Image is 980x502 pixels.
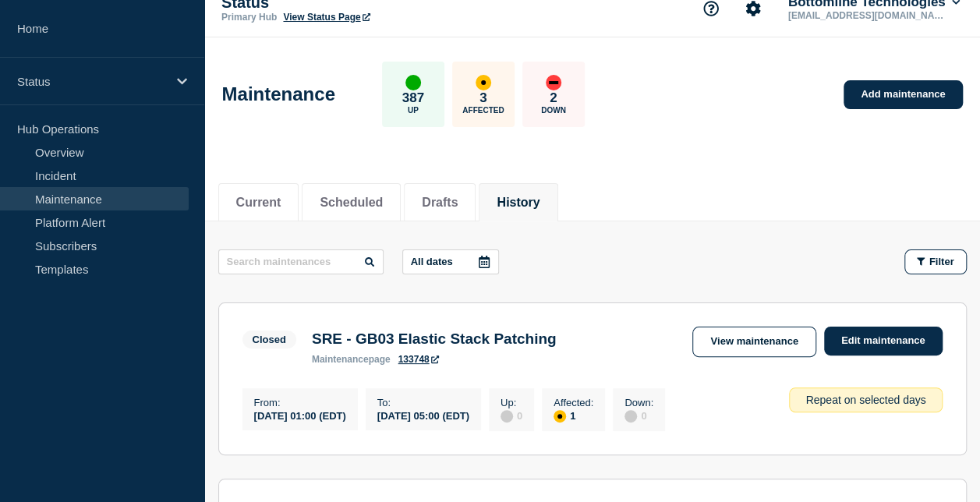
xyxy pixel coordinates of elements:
a: 133748 [398,354,439,365]
p: 2 [550,90,557,106]
p: 387 [402,90,424,106]
p: Affected : [554,397,593,408]
p: Down : [624,397,653,408]
p: To : [377,397,469,408]
h1: Maintenance [222,83,335,105]
div: [DATE] 05:00 (EDT) [377,408,469,422]
a: Edit maintenance [824,327,943,355]
span: Filter [929,256,954,267]
button: All dates [402,249,499,274]
div: Repeat on selected days [789,387,942,412]
p: Affected [462,106,504,115]
p: Status [17,75,167,88]
div: affected [476,75,491,90]
p: From : [254,397,346,408]
div: Closed [253,334,286,345]
p: [EMAIL_ADDRESS][DOMAIN_NAME] [785,10,947,21]
p: Primary Hub [221,12,277,23]
button: Current [236,196,281,210]
input: Search maintenances [218,249,384,274]
button: Drafts [422,196,458,210]
p: All dates [411,256,453,267]
div: 1 [554,408,593,422]
div: disabled [501,410,513,422]
div: affected [554,410,566,422]
p: page [312,354,391,365]
span: maintenance [312,354,369,365]
button: Scheduled [320,196,383,210]
button: History [497,196,540,210]
a: View maintenance [692,327,815,357]
a: Add maintenance [844,80,962,109]
div: 0 [501,408,522,422]
a: View Status Page [283,12,370,23]
p: Down [541,106,566,115]
p: 3 [479,90,486,106]
div: up [405,75,421,90]
div: disabled [624,410,637,422]
div: down [546,75,561,90]
div: 0 [624,408,653,422]
button: Filter [904,249,967,274]
p: Up [408,106,419,115]
h3: SRE - GB03 Elastic Stack Patching [312,331,557,348]
div: [DATE] 01:00 (EDT) [254,408,346,422]
p: Up : [501,397,522,408]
